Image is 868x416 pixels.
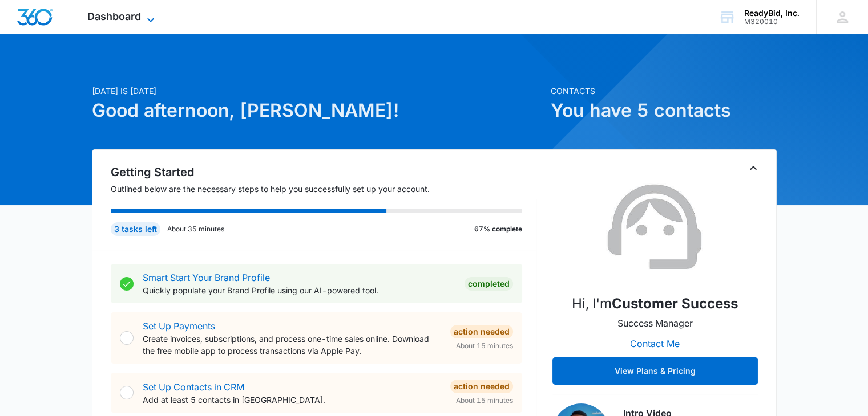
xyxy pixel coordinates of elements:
p: 67% complete [474,224,522,234]
div: account name [744,9,800,18]
h2: Getting Started [111,164,536,181]
a: Set Up Payments [143,320,215,332]
div: Action Needed [450,380,513,393]
p: Success Manager [617,316,693,330]
button: Contact Me [619,330,691,357]
img: Customer Success [598,170,712,284]
h1: Good afternoon, [PERSON_NAME]! [92,97,544,124]
span: About 15 minutes [456,395,513,406]
button: View Plans & Pricing [552,357,758,385]
div: Completed [465,277,513,291]
button: Toggle Collapse [746,161,760,175]
p: Add at least 5 contacts in [GEOGRAPHIC_DATA]. [143,394,441,406]
span: About 15 minutes [456,341,513,351]
p: [DATE] is [DATE] [92,85,544,97]
a: Smart Start Your Brand Profile [143,272,270,283]
p: Create invoices, subscriptions, and process one-time sales online. Download the free mobile app t... [143,333,441,357]
div: account id [744,18,800,26]
h1: You have 5 contacts [551,97,777,124]
p: Contacts [551,85,777,97]
span: Dashboard [87,10,141,22]
a: Set Up Contacts in CRM [143,381,244,393]
p: Hi, I'm [572,293,738,314]
p: Outlined below are the necessary steps to help you successfully set up your account. [111,183,536,195]
p: Quickly populate your Brand Profile using our AI-powered tool. [143,284,455,296]
p: About 35 minutes [167,224,224,234]
div: 3 tasks left [111,222,160,236]
strong: Customer Success [612,295,738,312]
div: Action Needed [450,325,513,338]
